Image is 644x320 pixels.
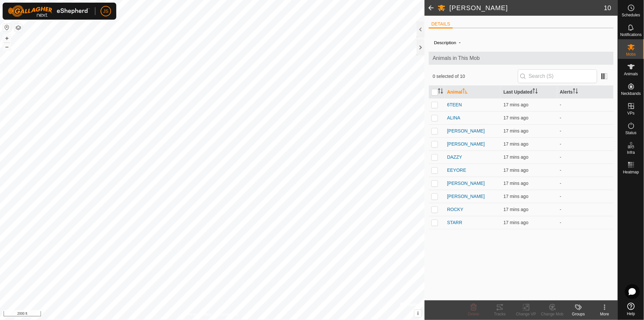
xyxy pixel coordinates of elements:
span: Status [625,131,636,135]
span: Mobs [626,52,636,56]
input: Search (S) [518,69,597,83]
span: Notifications [620,33,642,37]
td: - [557,190,614,203]
button: Map Layers [14,24,22,32]
span: [PERSON_NAME] [447,128,485,134]
td: - [557,124,614,137]
span: Neckbands [621,92,641,96]
div: Change Mob [539,311,565,317]
span: 19 Aug 2025, 9:36 pm [503,194,528,199]
img: Gallagher Logo [8,5,90,17]
span: STARR [447,219,462,226]
span: ALINA [447,115,460,121]
span: i [417,311,419,316]
span: 19 Aug 2025, 9:36 pm [503,154,528,160]
a: Privacy Policy [186,311,211,317]
td: - [557,177,614,190]
span: Delete [468,312,480,316]
td: - [557,164,614,177]
p-sorticon: Activate to sort [463,89,468,95]
td: - [557,111,614,124]
span: VPs [627,111,635,115]
span: Heatmap [623,170,639,174]
th: Alerts [557,86,614,98]
li: DETAILS [429,21,453,28]
span: Help [627,312,635,316]
button: + [3,34,11,42]
div: Change VP [513,311,539,317]
span: 19 Aug 2025, 9:36 pm [503,181,528,186]
button: Reset Map [3,24,11,31]
td: - [557,137,614,151]
a: Help [618,300,644,318]
span: 19 Aug 2025, 9:36 pm [503,128,528,133]
span: 0 selected of 10 [433,73,518,80]
div: Tracks [487,311,513,317]
p-sorticon: Activate to sort [573,89,578,95]
span: ROCKY [447,206,464,213]
span: 6TEEN [447,101,462,108]
span: Animals in This Mob [433,54,610,62]
p-sorticon: Activate to sort [533,89,538,95]
span: [PERSON_NAME] [447,193,485,200]
a: Contact Us [219,311,238,317]
span: 10 [604,3,611,13]
td: - [557,98,614,111]
span: DAZZY [447,154,462,161]
span: 19 Aug 2025, 9:36 pm [503,102,528,107]
span: EEYORE [447,167,466,174]
label: Description [434,40,456,45]
p-sorticon: Activate to sort [438,89,443,95]
span: 19 Aug 2025, 9:36 pm [503,115,528,120]
span: - [456,37,463,48]
th: Last Updated [501,86,557,98]
span: 19 Aug 2025, 9:36 pm [503,207,528,212]
span: [PERSON_NAME] [447,141,485,148]
span: 19 Aug 2025, 9:36 pm [503,141,528,147]
button: i [414,310,422,317]
span: Infra [627,151,635,154]
td: - [557,151,614,164]
div: Groups [565,311,592,317]
h2: [PERSON_NAME] [449,4,604,12]
span: 19 Aug 2025, 9:36 pm [503,220,528,225]
div: More [592,311,618,317]
span: Schedules [622,13,640,17]
td: - [557,216,614,229]
span: [PERSON_NAME] [447,180,485,187]
span: JS [103,8,108,15]
td: - [557,203,614,216]
button: – [3,43,11,51]
span: 19 Aug 2025, 9:36 pm [503,168,528,173]
span: Animals [624,72,638,76]
th: Animal [445,86,501,98]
